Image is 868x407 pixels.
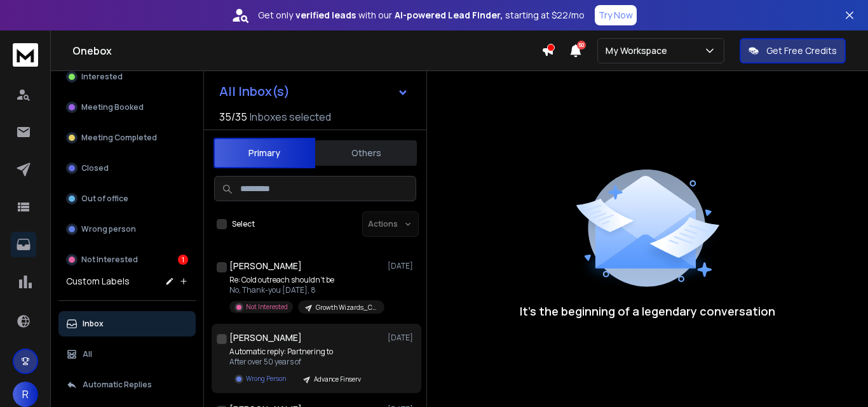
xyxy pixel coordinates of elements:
[232,219,255,229] label: Select
[388,333,416,343] p: [DATE]
[13,382,38,407] button: R
[766,44,837,57] p: Get Free Credits
[58,95,196,120] button: Meeting Booked
[599,9,633,22] p: Try Now
[58,247,196,272] button: Not Interested1
[250,109,331,124] h3: Inboxes selected
[214,138,315,168] button: Primary
[81,163,109,173] p: Closed
[246,374,286,384] p: Wrong Person
[740,38,846,63] button: Get Free Credits
[178,255,188,265] div: 1
[246,302,288,312] p: Not Interested
[595,5,637,25] button: Try Now
[58,64,196,90] button: Interested
[520,302,775,320] p: It’s the beginning of a legendary conversation
[72,43,541,58] h1: Onebox
[81,194,128,204] p: Out of office
[219,109,247,124] span: 35 / 35
[209,79,419,104] button: All Inbox(s)
[81,224,136,234] p: Wrong person
[81,102,144,112] p: Meeting Booked
[81,255,138,265] p: Not Interested
[316,303,377,312] p: Growth Wizards_Cold Email_UK
[219,85,290,98] h1: All Inbox(s)
[295,9,356,22] strong: verified leads
[58,217,196,242] button: Wrong person
[13,43,38,67] img: logo
[395,9,503,22] strong: AI-powered Lead Finder,
[58,125,196,150] button: Meeting Completed
[229,347,369,357] p: Automatic reply: Partnering to
[81,133,157,143] p: Meeting Completed
[229,285,382,295] p: No, Thank-you [DATE], 8
[229,331,302,344] h1: [PERSON_NAME]
[258,9,585,22] p: Get only with our starting at $22/mo
[58,186,196,211] button: Out of office
[606,44,672,57] p: My Workspace
[229,357,369,367] p: After over 50 years of
[314,375,361,384] p: Advance Finserv
[58,156,196,181] button: Closed
[81,72,123,82] p: Interested
[315,139,417,167] button: Others
[388,261,416,271] p: [DATE]
[577,41,586,50] span: 50
[229,275,382,285] p: Re: Cold outreach shouldn’t be
[229,260,302,272] h1: [PERSON_NAME]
